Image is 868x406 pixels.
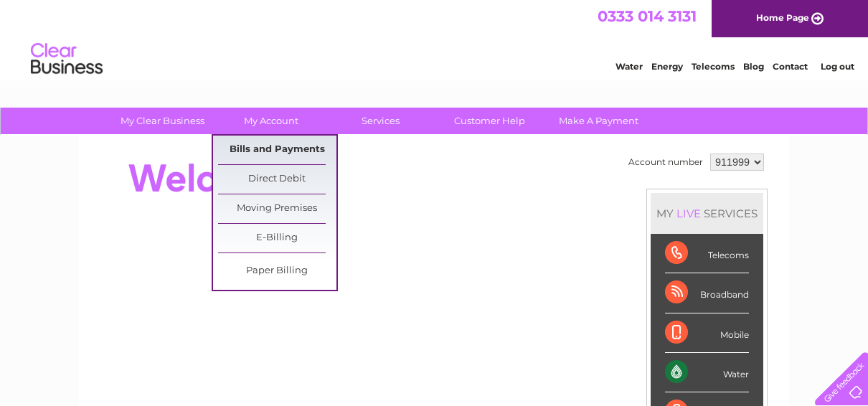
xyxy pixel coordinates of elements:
div: LIVE [674,207,704,220]
img: logo.png [30,37,103,81]
td: Account number [625,150,707,174]
a: 0333 014 3131 [598,7,697,25]
a: Services [321,108,440,134]
a: Moving Premises [218,194,336,223]
a: Contact [773,61,808,72]
a: Bills and Payments [218,136,336,164]
a: My Clear Business [103,108,222,134]
a: Log out [821,61,854,72]
div: MY SERVICES [651,193,763,234]
div: Mobile [665,313,749,353]
a: Water [615,61,643,72]
a: Direct Debit [218,165,336,194]
div: Broadband [665,273,749,313]
a: Customer Help [430,108,549,134]
a: Blog [743,61,764,72]
a: Paper Billing [218,257,336,285]
div: Telecoms [665,234,749,273]
a: E-Billing [218,224,336,252]
a: Energy [651,61,683,72]
div: Clear Business is a trading name of Verastar Limited (registered in [GEOGRAPHIC_DATA] No. 3667643... [96,8,774,70]
a: Make A Payment [539,108,658,134]
a: Telecoms [692,61,735,72]
a: My Account [212,108,331,134]
div: Water [665,353,749,392]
